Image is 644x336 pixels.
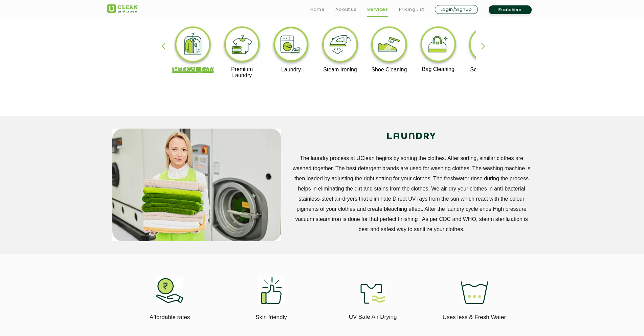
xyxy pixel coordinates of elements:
[270,25,312,67] img: laundry_cleaning_11zon.webp
[310,5,325,14] a: Home
[360,284,385,304] img: uv_safe_air_drying_11zon.webp
[466,67,508,73] p: Sofa Cleaning
[435,5,478,14] a: Login/Signup
[319,25,361,67] img: steam_ironing_11zon.webp
[369,25,410,67] img: shoe_cleaning_11zon.webp
[369,67,410,73] p: Shoe Cleaning
[221,66,263,79] p: Premium Laundry
[429,313,520,322] p: Uses less & Fresh Water
[172,25,214,67] img: dry_cleaning_11zon.webp
[367,5,388,14] a: Services
[418,66,459,72] p: Bag Cleaning
[327,312,419,321] p: UV Safe Air Drying
[319,67,361,73] p: Steam Ironing
[489,5,532,14] a: Franchise
[335,5,356,14] a: About us
[291,153,532,234] p: The laundry process at UClean begins by sorting the clothes. After sorting, similar clothes are w...
[226,313,317,322] p: Skin friendly
[399,5,424,14] a: Pricing List
[258,277,285,304] img: skin_friendly_11zon.webp
[124,313,216,322] p: Affordable rates
[107,4,138,13] img: UClean Laundry and Dry Cleaning
[461,281,488,304] img: uses_less_fresh_water_11zon.webp
[112,129,281,241] img: service_main_image_11zon.webp
[156,277,183,304] img: affordable_rates_11zon.webp
[291,129,532,145] h2: LAUNDRY
[270,67,312,73] p: Laundry
[466,25,508,67] img: sofa_cleaning_11zon.webp
[172,67,214,73] p: [MEDICAL_DATA]
[221,25,263,66] img: premium_laundry_cleaning_11zon.webp
[418,25,459,66] img: bag_cleaning_11zon.webp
